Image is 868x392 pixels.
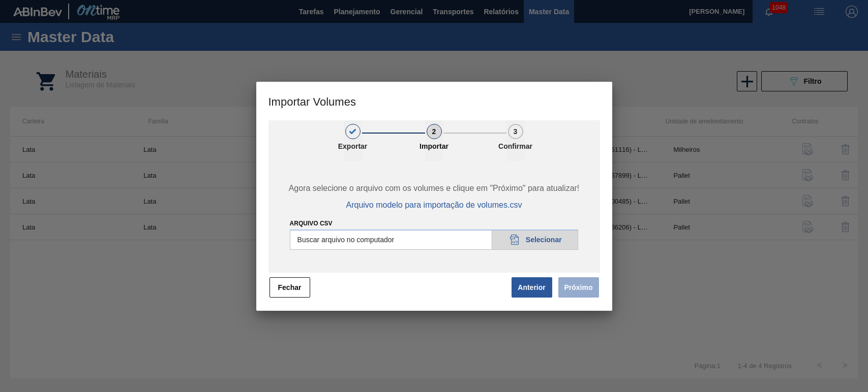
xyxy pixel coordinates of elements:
[290,220,333,227] label: Arquivo csv
[346,201,522,210] span: Arquivo modelo para importação de volumes.csv
[327,142,378,150] p: Exportar
[280,184,588,193] span: Agora selecione o arquivo com os volumes e clique em "Próximo" para atualizar!
[344,120,362,161] button: 1Exportar
[512,277,552,298] button: Anterior
[427,124,442,139] div: 2
[508,124,523,139] div: 3
[270,277,310,298] button: Fechar
[425,120,443,161] button: 2Importar
[409,142,460,150] p: Importar
[256,82,612,120] h3: Importar Volumes
[345,124,361,139] div: 1
[490,142,541,150] p: Confirmar
[506,120,525,161] button: 3Confirmar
